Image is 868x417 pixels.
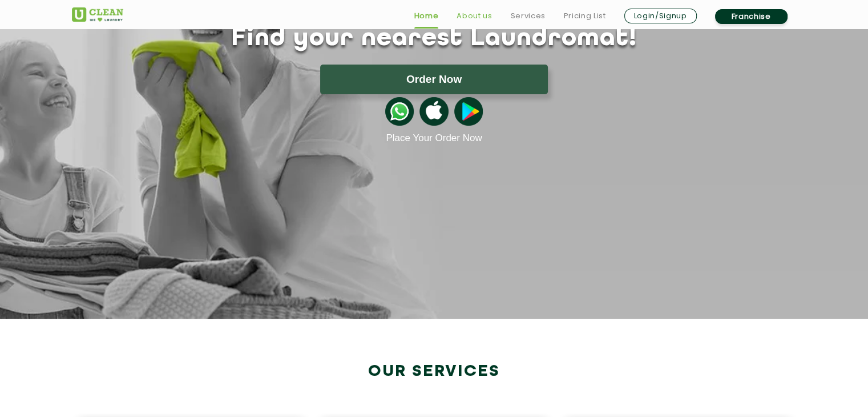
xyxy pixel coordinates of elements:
[386,133,482,144] a: Place Your Order Now
[419,97,448,126] img: apple-icon.png
[63,25,805,53] h1: Find your nearest Laundromat!
[385,97,414,126] img: whatsappicon.png
[715,9,788,24] a: Franchise
[510,9,545,23] a: Services
[564,9,606,23] a: Pricing List
[320,65,548,94] button: Order Now
[624,9,697,23] a: Login/Signup
[454,97,483,126] img: playstoreicon.png
[414,9,439,23] a: Home
[72,362,797,381] h2: Our Services
[72,7,123,22] img: UClean Laundry and Dry Cleaning
[457,9,492,23] a: About us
